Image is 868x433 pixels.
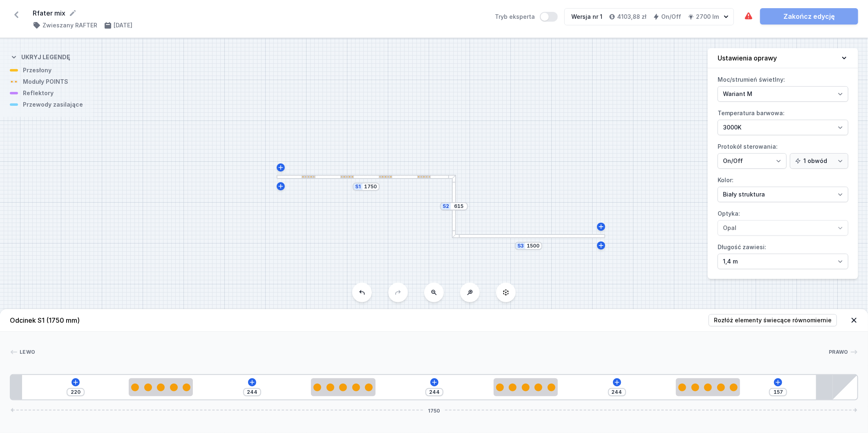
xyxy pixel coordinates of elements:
button: Ustawienia oprawy [708,48,858,68]
span: Lewo [20,349,35,355]
input: Wymiar [mm] [527,243,540,249]
span: Rozłóż elementy świecące równomiernie [714,316,832,324]
div: 5 POINTS module 133mm 37° [311,378,375,396]
div: 5 POINTS module 133mm 37° [676,378,740,396]
select: Moc/strumień świetlny: [718,86,848,102]
button: Dodaj element [613,378,621,386]
select: Kolor: [718,187,848,202]
select: Protokół sterowania: [790,153,848,169]
input: Wymiar [mm] [452,203,465,210]
button: Dodaj element [774,378,782,386]
label: Temperatura barwowa: [718,107,848,135]
label: Kolor: [718,174,848,202]
label: Protokół sterowania: [718,140,848,169]
h4: [DATE] [114,21,132,29]
button: Rozłóż elementy świecące równomiernie [709,314,837,326]
div: 5 POINTS module 133mm 37° [129,378,193,396]
h4: 4103,88 zł [617,13,647,21]
h4: Zwieszany RAFTER [43,21,97,29]
input: Wymiar [mm] [428,389,441,395]
select: Długość zawiesi: [718,254,848,269]
div: 5 POINTS module 133mm 37° [494,378,558,396]
select: Protokół sterowania: [718,153,787,169]
h4: On/Off [661,13,681,21]
h4: 2700 lm [696,13,719,21]
label: Tryb eksperta [495,12,558,22]
form: Rfater mix [33,8,485,18]
input: Wymiar [mm] [611,389,624,395]
button: Ukryj legendę [10,47,70,66]
span: 1750 [425,408,443,413]
h4: Odcinek S1 [10,315,80,325]
button: Dodaj element [72,378,80,386]
input: Wymiar [mm] [772,389,785,395]
input: Wymiar [mm] [246,389,259,395]
input: Wymiar [mm] [69,389,82,395]
h4: Ukryj legendę [21,53,70,61]
button: Wersja nr 14103,88 złOn/Off2700 lm [564,8,734,25]
input: Wymiar [mm] [364,183,377,190]
h4: Ustawienia oprawy [718,53,777,63]
button: Dodaj element [248,378,256,386]
button: Tryb eksperta [540,12,558,22]
button: Dodaj element [430,378,438,386]
div: Wersja nr 1 [571,13,602,21]
span: (1750 mm) [46,316,80,324]
label: Optyka: [718,207,848,236]
span: Prawo [829,349,849,355]
select: Temperatura barwowa: [718,120,848,135]
button: Edytuj nazwę projektu [69,9,77,17]
select: Optyka: [718,220,848,236]
label: Długość zawiesi: [718,241,848,269]
label: Moc/strumień świetlny: [718,73,848,102]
